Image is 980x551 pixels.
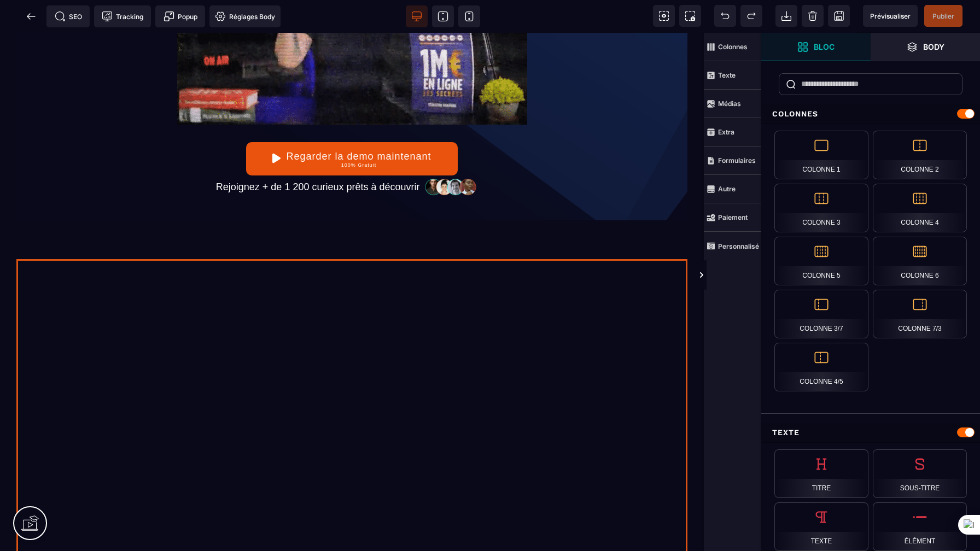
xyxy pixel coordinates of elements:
[775,5,797,27] span: Importer
[774,502,868,551] div: Texte
[774,237,868,285] div: Colonne 5
[761,423,980,443] div: Texte
[924,5,962,27] span: Enregistrer le contenu
[774,290,868,338] div: Colonne 3/7
[458,5,480,27] span: Voir mobile
[432,5,454,27] span: Voir tablette
[774,184,868,232] div: Colonne 3
[718,128,734,136] strong: Extra
[718,71,736,79] strong: Texte
[213,146,423,163] text: Rejoignez + de 1 200 curieux prêts à découvrir
[802,5,824,27] span: Nettoyage
[740,5,762,27] span: Rétablir
[704,175,761,203] span: Autre
[209,5,281,27] span: Favicon
[714,5,736,27] span: Défaire
[653,5,675,27] span: Voir les composants
[704,33,761,61] span: Colonnes
[406,5,428,27] span: Voir bureau
[774,449,868,498] div: Titre
[704,146,761,175] span: Formulaires
[55,11,82,22] span: SEO
[679,5,701,27] span: Capture d'écran
[873,449,967,498] div: Sous-titre
[102,11,143,22] span: Tracking
[761,33,871,61] span: Ouvrir les blocs
[718,43,748,51] strong: Colonnes
[718,99,741,108] strong: Médias
[704,118,761,146] span: Extra
[774,343,868,391] div: Colonne 4/5
[932,12,954,20] span: Publier
[873,290,967,338] div: Colonne 7/3
[814,43,835,51] strong: Bloc
[215,11,275,22] span: Réglages Body
[704,61,761,90] span: Texte
[873,237,967,285] div: Colonne 6
[873,184,967,232] div: Colonne 4
[704,203,761,232] span: Paiement
[155,5,205,27] span: Créer une alerte modale
[923,43,944,51] strong: Body
[761,104,980,124] div: Colonnes
[828,5,850,27] span: Enregistrer
[20,5,42,27] span: Retour
[774,131,868,179] div: Colonne 1
[718,242,759,250] strong: Personnalisé
[718,213,748,221] strong: Paiement
[423,145,480,163] img: 32586e8465b4242308ef789b458fc82f_community-people.png
[704,90,761,118] span: Médias
[873,502,967,551] div: Élément
[46,5,90,27] span: Métadata SEO
[704,232,761,260] span: Personnalisé
[873,131,967,179] div: Colonne 2
[164,11,197,22] span: Popup
[718,185,736,193] strong: Autre
[761,259,772,292] span: Afficher les vues
[94,5,151,27] span: Code de suivi
[246,109,458,143] button: Regarder la demo maintenant100% Gratuit
[718,156,756,165] strong: Formulaires
[871,33,980,61] span: Ouvrir les calques
[863,5,918,27] span: Aperçu
[870,12,911,20] span: Prévisualiser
